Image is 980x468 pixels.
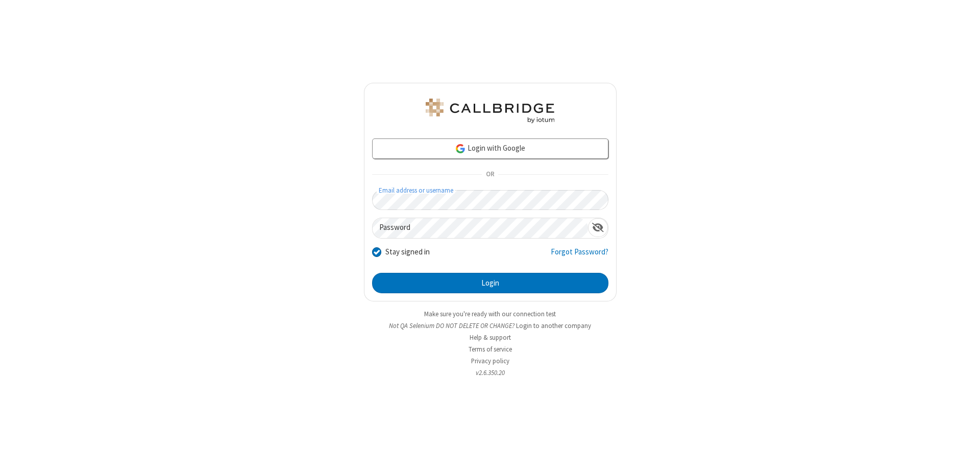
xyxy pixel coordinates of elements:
a: Help & support [470,333,511,342]
input: Password [373,218,588,238]
div: Show password [588,218,608,237]
a: Make sure you're ready with our connection test [424,310,556,318]
a: Terms of service [469,345,512,354]
a: Login with Google [372,138,608,159]
input: Email address or username [372,190,608,210]
button: Login to another company [516,321,591,331]
button: Login [372,273,608,293]
a: Privacy policy [471,357,509,365]
li: v2.6.350.20 [364,368,617,378]
img: QA Selenium DO NOT DELETE OR CHANGE [424,99,556,123]
label: Stay signed in [385,246,430,258]
li: Not QA Selenium DO NOT DELETE OR CHANGE? [364,321,617,331]
a: Forgot Password? [551,246,608,266]
span: OR [482,168,498,182]
img: google-icon.png [455,143,466,154]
